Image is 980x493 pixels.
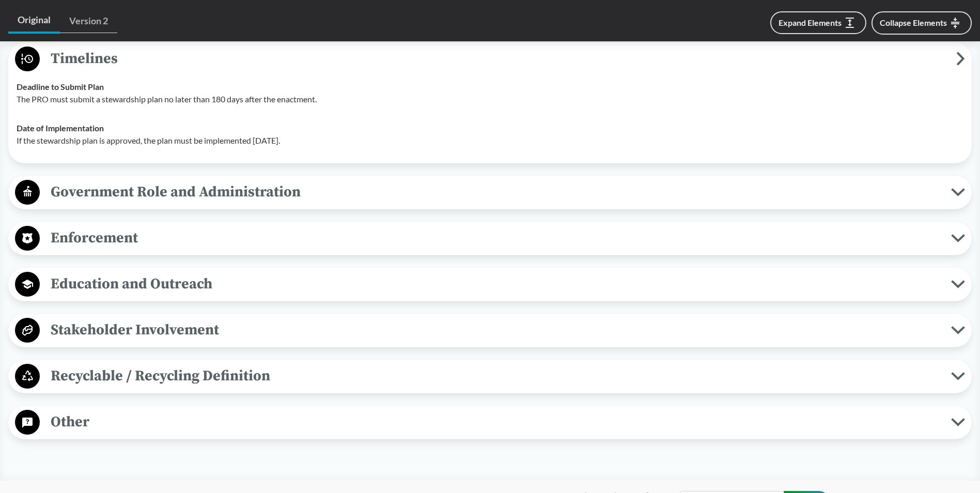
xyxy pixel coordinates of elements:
[12,271,968,298] button: Education and Outreach
[12,363,968,390] button: Recyclable / Recycling Definition
[8,8,60,34] a: Original
[40,180,951,204] span: Government Role and Administration
[40,318,951,342] span: Stakeholder Involvement
[60,9,117,33] a: Version 2
[770,11,866,34] button: Expand Elements
[17,134,963,147] p: If the stewardship plan is approved, the plan must be implemented [DATE].
[12,225,968,252] button: Enforcement
[12,317,968,344] button: Stakeholder Involvement
[17,82,104,91] strong: Deadline to Submit Plan
[17,93,963,105] p: The PRO must submit a stewardship plan no later than 180 days after the enactment.
[12,179,968,206] button: Government Role and Administration
[12,409,968,436] button: Other
[12,46,968,72] button: Timelines
[40,272,951,296] span: Education and Outreach
[40,410,951,434] span: Other
[40,364,951,388] span: Recyclable / Recycling Definition
[40,47,956,70] span: Timelines
[40,226,951,250] span: Enforcement
[872,11,972,35] button: Collapse Elements
[17,123,104,133] strong: Date of Implementation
